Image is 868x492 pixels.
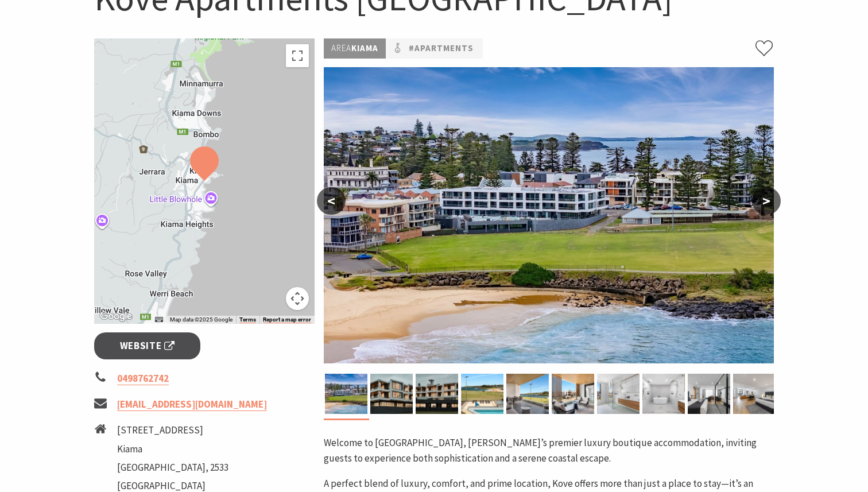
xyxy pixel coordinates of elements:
[117,398,267,411] a: [EMAIL_ADDRESS][DOMAIN_NAME]
[317,187,346,215] button: <
[120,338,175,354] span: Website
[263,316,311,323] a: Report a map error
[752,187,781,215] button: >
[239,316,256,323] a: Terms
[117,441,228,457] li: Kiama
[324,38,386,59] p: Kiama
[117,460,228,475] li: [GEOGRAPHIC_DATA], 2533
[409,41,474,56] a: #Apartments
[97,309,135,324] img: Google
[324,435,774,466] p: Welcome to [GEOGRAPHIC_DATA], [PERSON_NAME]’s premier luxury boutique accommodation, inviting gue...
[155,316,163,324] button: Keyboard shortcuts
[117,372,169,385] a: 0498762742
[331,42,351,53] span: Area
[170,316,232,323] span: Map data ©2025 Google
[97,309,135,324] a: Open this area in Google Maps (opens a new window)
[286,287,309,310] button: Map camera controls
[94,332,200,359] a: Website
[117,423,228,438] li: [STREET_ADDRESS]
[286,44,309,67] button: Toggle fullscreen view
